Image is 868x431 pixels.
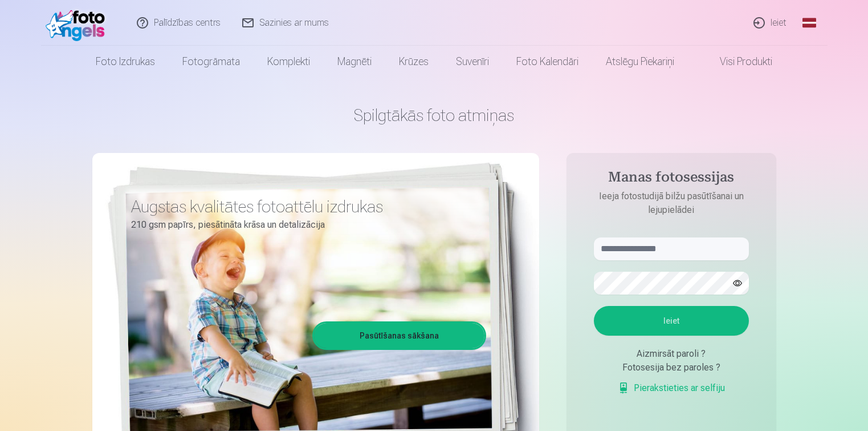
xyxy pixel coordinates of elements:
a: Suvenīri [442,46,503,78]
div: Fotosesija bez paroles ? [594,361,749,374]
h1: Spilgtākās foto atmiņas [92,105,776,126]
a: Foto izdrukas [82,46,169,78]
a: Foto kalendāri [503,46,592,78]
h4: Manas fotosessijas [582,169,760,190]
a: Komplekti [254,46,324,78]
a: Magnēti [324,46,385,78]
img: /fa1 [46,5,111,41]
button: Ieiet [594,306,749,336]
a: Atslēgu piekariņi [592,46,688,78]
h3: Augstas kvalitātes fotoattēlu izdrukas [131,196,478,217]
p: Ieeja fotostudijā bilžu pasūtīšanai un lejupielādei [582,190,760,217]
a: Pierakstieties ar selfiju [618,381,725,395]
a: Krūzes [385,46,442,78]
a: Pasūtīšanas sākšana [314,323,484,348]
p: 210 gsm papīrs, piesātināta krāsa un detalizācija [131,217,478,233]
a: Visi produkti [688,46,786,78]
a: Fotogrāmata [169,46,254,78]
div: Aizmirsāt paroli ? [594,347,749,361]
